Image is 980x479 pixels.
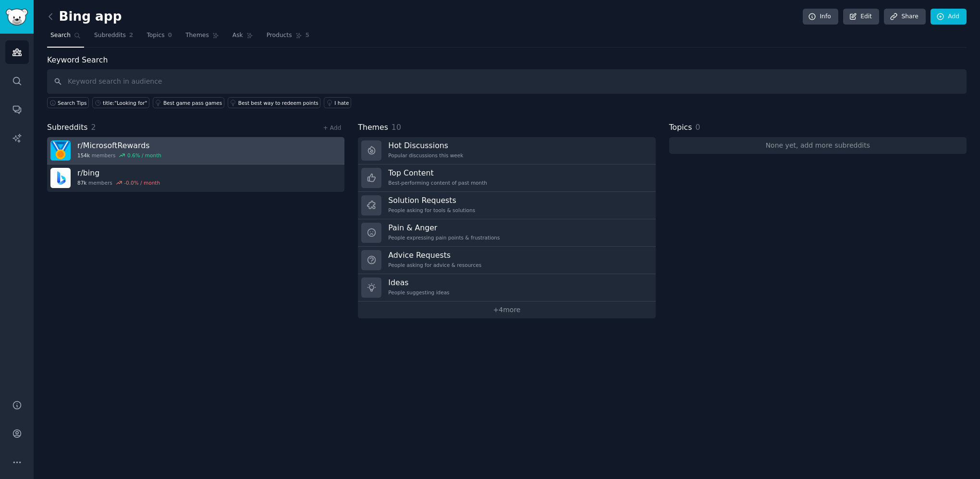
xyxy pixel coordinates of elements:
[931,9,967,25] a: Add
[6,9,28,25] img: GummySearch logo
[392,123,401,132] span: 10
[358,274,655,302] a: IdeasPeople suggesting ideas
[47,55,108,64] label: Keyword Search
[92,97,149,108] a: title:"Looking for"
[388,277,449,288] h3: Ideas
[695,123,700,132] span: 0
[129,31,134,40] span: 2
[91,123,96,132] span: 2
[358,247,655,274] a: Advice RequestsPeople asking for advice & resources
[388,234,500,241] div: People expressing pain points & frustrations
[47,164,344,192] a: r/bing87kmembers-0.0% / month
[358,192,655,219] a: Solution RequestsPeople asking for tools & solutions
[127,152,161,159] div: 0.6 % / month
[358,164,655,192] a: Top ContentBest-performing content of past month
[47,137,344,164] a: r/MicrosoftRewards154kmembers0.6% / month
[358,219,655,247] a: Pain & AngerPeople expressing pain points & frustrations
[58,100,87,106] span: Search Tips
[77,168,160,178] h3: r/ bing
[143,28,175,48] a: Topics0
[388,152,463,159] div: Popular discussions this week
[388,262,481,268] div: People asking for advice & resources
[388,195,475,205] h3: Solution Requests
[843,9,879,25] a: Edit
[168,31,172,40] span: 0
[182,28,222,48] a: Themes
[77,152,161,159] div: members
[388,250,481,260] h3: Advice Requests
[358,302,655,318] a: +4more
[669,137,967,154] a: None yet, add more subreddits
[185,31,209,40] span: Themes
[77,179,160,186] div: members
[91,28,136,48] a: Subreddits2
[267,31,292,40] span: Products
[884,9,925,25] a: Share
[47,69,967,94] input: Keyword search in audience
[358,137,655,164] a: Hot DiscussionsPopular discussions this week
[233,31,243,40] span: Ask
[334,100,349,106] div: I hate
[77,152,90,159] span: 154k
[147,31,164,40] span: Topics
[388,289,449,296] div: People suggesting ideas
[50,140,71,161] img: MicrosoftRewards
[238,100,318,106] div: Best best way to redeem points
[50,31,71,40] span: Search
[358,122,388,134] span: Themes
[388,168,487,178] h3: Top Content
[306,31,310,40] span: 5
[47,97,89,108] button: Search Tips
[263,28,313,48] a: Products5
[229,28,257,48] a: Ask
[163,100,222,106] div: Best game pass games
[388,207,475,214] div: People asking for tools & solutions
[124,179,160,186] div: -0.0 % / month
[47,122,88,134] span: Subreddits
[323,125,341,131] a: + Add
[47,28,84,48] a: Search
[324,97,351,108] a: I hate
[388,223,500,233] h3: Pain & Anger
[77,179,86,186] span: 87k
[47,9,122,25] h2: Bing app
[669,122,692,134] span: Topics
[803,9,838,25] a: Info
[388,179,487,186] div: Best-performing content of past month
[94,31,126,40] span: Subreddits
[388,140,463,151] h3: Hot Discussions
[77,140,161,151] h3: r/ MicrosoftRewards
[103,100,147,106] div: title:"Looking for"
[153,97,224,108] a: Best game pass games
[50,168,71,188] img: bing
[228,97,321,108] a: Best best way to redeem points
